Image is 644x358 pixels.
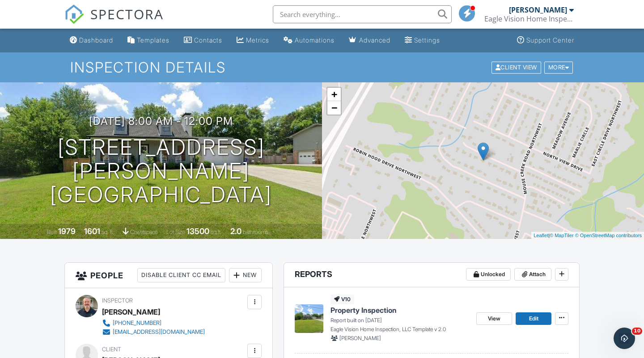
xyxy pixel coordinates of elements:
a: © MapTiler [550,233,574,238]
div: Templates [137,36,169,44]
div: Disable Client CC Email [137,268,225,282]
a: SPECTORA [64,12,164,31]
a: Automations (Basic) [280,32,338,49]
div: | [531,232,644,239]
span: SPECTORA [90,4,164,23]
a: Settings [401,32,444,49]
div: Metrics [246,36,269,44]
span: 10 [632,328,642,335]
iframe: Intercom live chat [614,328,635,349]
a: © OpenStreetMap contributors [575,233,642,238]
span: sq. ft. [102,229,114,235]
div: 2.0 [230,226,241,236]
div: [PERSON_NAME] [509,5,567,14]
span: Lot Size [166,229,185,235]
span: Client [102,346,121,353]
a: Client View [491,64,543,70]
a: Zoom out [327,101,341,115]
a: Metrics [233,32,273,49]
div: Dashboard [79,36,113,44]
a: Leaflet [534,233,548,238]
h3: [DATE] 8:00 am - 12:00 pm [89,115,233,127]
div: New [229,268,262,282]
div: 1979 [58,226,76,236]
div: 1601 [84,226,100,236]
a: [PHONE_NUMBER] [102,319,205,328]
a: [EMAIL_ADDRESS][DOMAIN_NAME] [102,328,205,337]
a: Templates [124,32,173,49]
div: Contacts [194,36,222,44]
span: Built [47,229,57,235]
div: 13500 [186,226,209,236]
h3: People [65,263,272,288]
div: Client View [491,61,541,73]
a: Advanced [345,32,394,49]
a: Support Center [513,32,578,49]
div: Eagle Vision Home Inspection, LLC [484,14,574,23]
div: Support Center [526,36,574,44]
input: Search everything... [273,5,452,23]
a: Dashboard [66,32,117,49]
span: bathrooms [243,229,268,235]
div: More [544,61,573,73]
div: Automations [295,36,335,44]
span: crawlspace [130,229,158,235]
div: [PHONE_NUMBER] [113,320,161,327]
div: [EMAIL_ADDRESS][DOMAIN_NAME] [113,328,205,336]
h1: [STREET_ADDRESS][PERSON_NAME] [GEOGRAPHIC_DATA] [14,136,308,206]
div: [PERSON_NAME] [102,305,160,319]
div: Settings [414,36,440,44]
span: Inspector [102,297,133,304]
a: Zoom in [327,88,341,101]
h1: Inspection Details [70,60,574,75]
span: sq.ft. [211,229,222,235]
img: The Best Home Inspection Software - Spectora [64,4,84,24]
div: Advanced [359,36,390,44]
a: Contacts [180,32,226,49]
